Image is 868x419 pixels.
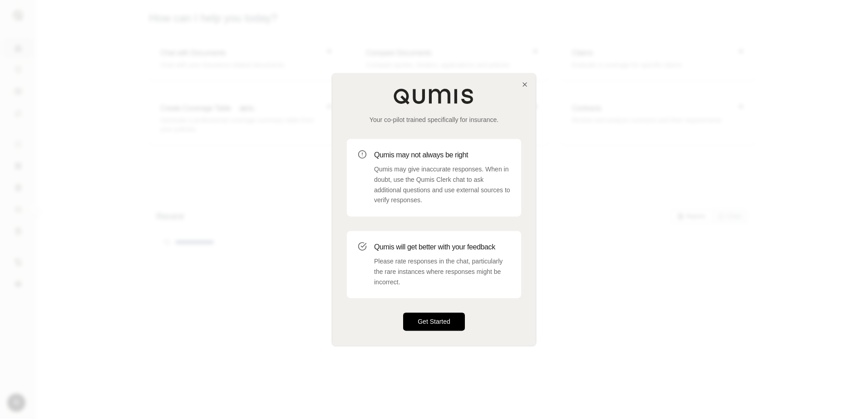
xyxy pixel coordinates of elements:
[403,313,465,331] button: Get Started
[374,242,510,253] h3: Qumis will get better with your feedback
[374,150,510,161] h3: Qumis may not always be right
[374,256,510,287] p: Please rate responses in the chat, particularly the rare instances where responses might be incor...
[374,164,510,205] p: Qumis may give inaccurate responses. When in doubt, use the Qumis Clerk chat to ask additional qu...
[393,88,475,104] img: Qumis Logo
[347,115,521,124] p: Your co-pilot trained specifically for insurance.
